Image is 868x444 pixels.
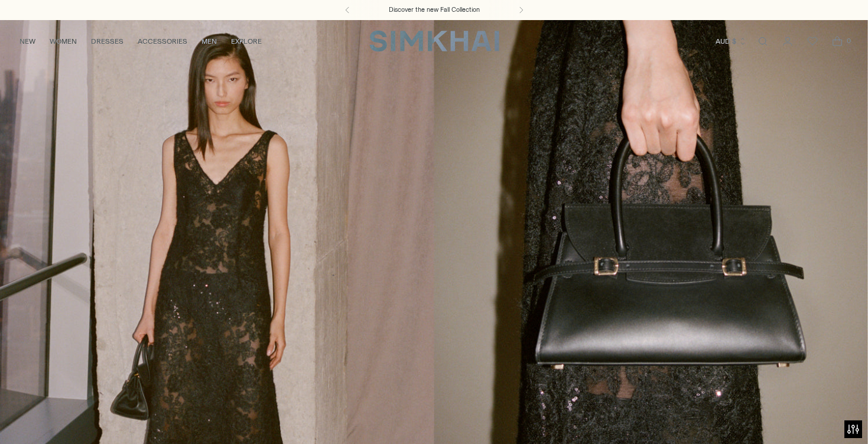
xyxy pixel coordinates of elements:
[776,30,799,53] a: Go to the account page
[201,28,217,54] a: MEN
[801,30,824,53] a: Wishlist
[751,30,775,53] a: Open search modal
[843,35,854,46] span: 0
[19,28,35,54] a: NEW
[369,30,499,53] a: SIMKHAI
[138,28,187,54] a: ACCESSORIES
[231,28,262,54] a: EXPLORE
[389,5,480,15] a: Discover the new Fall Collection
[91,28,123,54] a: DRESSES
[716,28,747,54] button: AUD $
[825,30,849,53] a: Open cart modal
[50,28,77,54] a: WOMEN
